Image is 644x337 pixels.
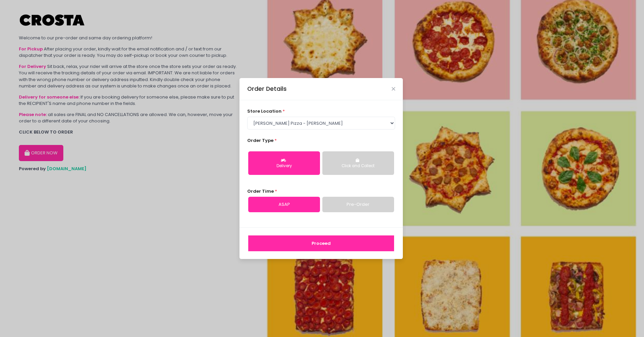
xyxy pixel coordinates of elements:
a: Pre-Order [322,197,394,212]
button: Delivery [248,151,320,175]
button: Proceed [248,235,394,252]
div: Click and Collect [327,163,389,169]
button: Click and Collect [322,151,394,175]
span: Order Time [247,188,274,194]
div: Order Details [247,84,287,93]
span: store location [247,108,282,114]
span: Order Type [247,137,273,144]
div: Delivery [253,163,315,169]
button: Close [392,87,395,90]
a: ASAP [248,197,320,212]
